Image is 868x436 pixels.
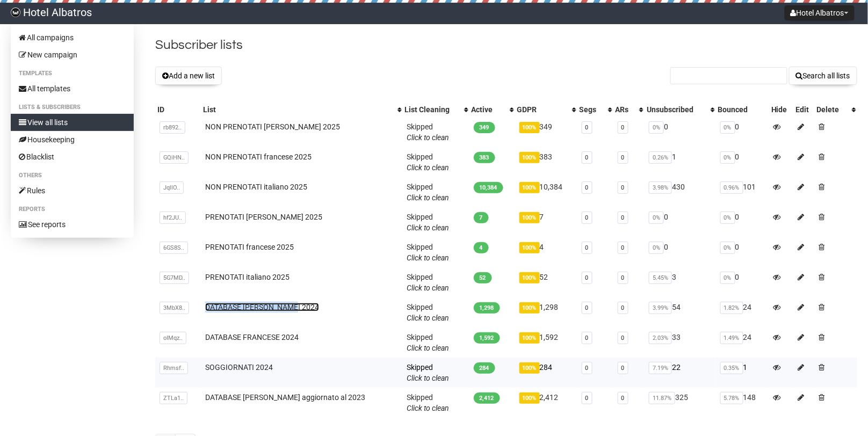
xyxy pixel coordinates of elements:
[718,104,767,115] div: Bounced
[720,362,743,374] span: 0.35%
[407,213,450,232] span: Skipped
[649,392,675,404] span: 11.87%
[474,152,495,163] span: 383
[160,212,186,224] span: hf2JU..
[716,297,769,328] td: 24
[203,104,392,115] div: List
[585,274,589,281] a: 0
[519,152,540,163] span: 100%
[407,152,450,172] span: Skipped
[403,102,469,117] th: List Cleaning: No sort applied, activate to apply an ascending sort
[11,80,134,97] a: All templates
[649,151,672,164] span: 0.26%
[474,272,492,284] span: 52
[407,333,450,352] span: Skipped
[645,207,716,237] td: 0
[474,332,500,344] span: 1,592
[11,169,134,182] li: Others
[716,388,769,418] td: 148
[716,328,769,358] td: 24
[205,363,273,372] a: SOGGIORNATI 2024
[716,117,769,147] td: 0
[407,133,450,142] a: Click to clean
[205,213,322,221] a: PRENOTATI [PERSON_NAME] 2025
[815,102,857,117] th: Delete: No sort applied, activate to apply an ascending sort
[205,152,312,161] a: NON PRENOTATI francese 2025
[157,104,199,115] div: ID
[649,242,664,254] span: 0%
[205,273,290,281] a: PRENOTATI italiano 2025
[160,242,188,254] span: 6GS8S..
[11,29,134,46] a: All campaigns
[519,182,540,193] span: 100%
[649,332,672,344] span: 2.03%
[585,395,589,402] a: 0
[11,114,134,131] a: View all lists
[515,177,577,207] td: 10,384
[769,102,793,117] th: Hide: No sort applied, sorting is disabled
[621,244,625,251] a: 0
[645,102,716,117] th: Unsubscribed: No sort applied, activate to apply an ascending sort
[645,117,716,147] td: 0
[519,332,540,344] span: 100%
[720,272,735,284] span: 0%
[517,104,567,115] div: GDPR
[796,104,813,115] div: Edit
[519,393,540,404] span: 100%
[407,393,450,412] span: Skipped
[647,104,705,115] div: Unsubscribed
[621,124,625,131] a: 0
[621,154,625,161] a: 0
[716,147,769,177] td: 0
[649,272,672,284] span: 5.45%
[11,182,134,199] a: Rules
[645,328,716,358] td: 33
[585,335,589,341] a: 0
[720,332,743,344] span: 1.49%
[716,177,769,207] td: 101
[160,332,186,344] span: oIMqz..
[160,392,187,404] span: ZTLa1..
[515,102,577,117] th: GDPR: No sort applied, activate to apply an ascending sort
[621,365,625,372] a: 0
[585,184,589,191] a: 0
[407,344,450,352] a: Click to clean
[515,297,577,328] td: 1,298
[160,151,189,164] span: GQiHN..
[585,214,589,221] a: 0
[160,362,188,374] span: Rhmsf..
[407,314,450,322] a: Click to clean
[515,358,577,388] td: 284
[645,147,716,177] td: 1
[585,154,589,161] a: 0
[160,272,189,284] span: 5G7MD..
[11,216,134,233] a: See reports
[469,102,515,117] th: Active: No sort applied, activate to apply an ascending sort
[621,274,625,281] a: 0
[205,303,319,311] a: DATABASE [PERSON_NAME] 2024
[519,272,540,284] span: 100%
[785,5,855,20] button: Hotel Albatros
[720,181,743,194] span: 0.96%
[11,101,134,114] li: Lists & subscribers
[519,212,540,223] span: 100%
[11,131,134,148] a: Housekeeping
[613,102,645,117] th: ARs: No sort applied, activate to apply an ascending sort
[472,104,504,115] div: Active
[585,304,589,311] a: 0
[515,328,577,358] td: 1,592
[515,207,577,237] td: 7
[649,302,672,314] span: 3.99%
[519,122,540,133] span: 100%
[160,181,184,194] span: JqllO..
[474,212,489,223] span: 7
[11,148,134,165] a: Blacklist
[515,117,577,147] td: 349
[621,214,625,221] a: 0
[616,104,634,115] div: ARs
[405,104,459,115] div: List Cleaning
[474,393,500,404] span: 2,412
[474,182,503,193] span: 10,384
[205,333,299,341] a: DATABASE FRANCESE 2024
[645,237,716,267] td: 0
